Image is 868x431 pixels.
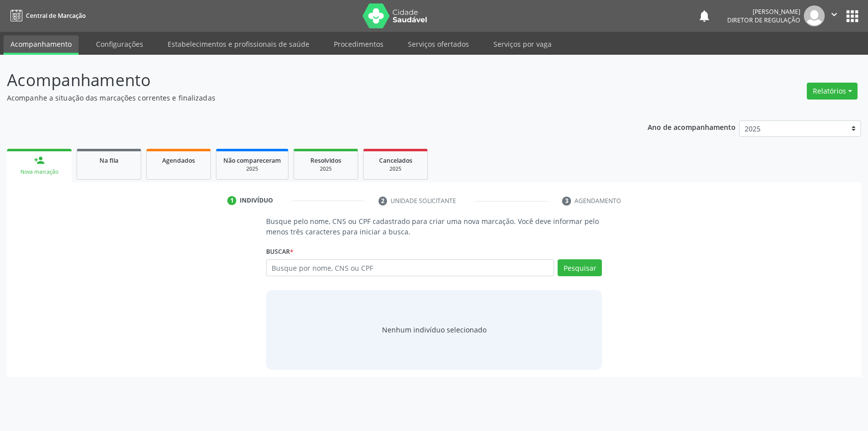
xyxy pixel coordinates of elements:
div: 2025 [371,165,420,173]
i:  [829,9,840,20]
span: Não compareceram [223,156,281,165]
input: Busque por nome, CNS ou CPF [266,259,555,276]
button: notifications [697,9,711,23]
div: person_add [34,155,45,166]
label: Buscar [266,244,293,259]
a: Estabelecimentos e profissionais de saúde [161,35,316,53]
button: apps [844,7,861,25]
p: Acompanhamento [7,68,605,93]
span: Resolvidos [310,156,341,165]
a: Acompanhamento [3,35,79,55]
a: Serviços ofertados [401,35,476,53]
span: Na fila [99,156,118,165]
div: 2025 [301,165,351,173]
a: Procedimentos [327,35,390,53]
p: Acompanhe a situação das marcações correntes e finalizadas [7,93,605,103]
a: Serviços por vaga [486,35,559,53]
img: img [804,5,825,26]
button: Pesquisar [558,259,602,276]
a: Configurações [89,35,150,53]
span: Central de Marcação [26,11,86,20]
button: Relatórios [807,83,858,100]
span: Diretor de regulação [727,16,800,24]
span: Cancelados [379,156,412,165]
span: Agendados [162,156,195,165]
div: Indivíduo [240,196,273,205]
a: Central de Marcação [7,7,86,24]
div: Nenhum indivíduo selecionado [382,324,486,335]
div: 1 [227,196,236,205]
button:  [825,5,844,26]
p: Ano de acompanhamento [648,120,736,133]
div: Nova marcação [14,168,65,176]
div: 2025 [223,165,281,173]
p: Busque pelo nome, CNS ou CPF cadastrado para criar uma nova marcação. Você deve informar pelo men... [266,216,602,237]
div: [PERSON_NAME] [727,7,800,16]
